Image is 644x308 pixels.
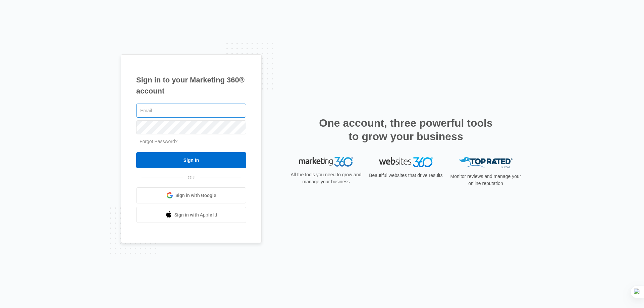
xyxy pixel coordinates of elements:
[448,173,523,187] p: Monitor reviews and manage your online reputation
[136,74,246,97] h1: Sign in to your Marketing 360® account
[140,139,178,144] a: Forgot Password?
[288,171,364,185] p: All the tools you need to grow and manage your business
[136,152,246,168] input: Sign In
[174,211,217,219] span: Sign in with Apple Id
[317,116,495,143] h2: One account, three powerful tools to grow your business
[136,104,246,118] input: Email
[299,157,353,167] img: Marketing 360
[136,187,246,203] a: Sign in with Google
[183,174,200,181] span: OR
[368,172,443,179] p: Beautiful websites that drive results
[379,157,433,167] img: Websites 360
[136,207,246,223] a: Sign in with Apple Id
[175,192,216,199] span: Sign in with Google
[459,157,513,168] img: Top Rated Local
